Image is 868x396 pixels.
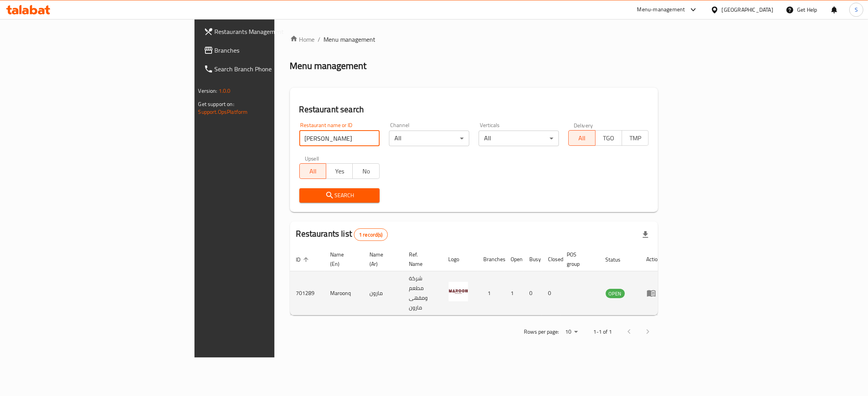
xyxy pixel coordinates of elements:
span: Get support on: [198,99,234,109]
label: Delivery [574,122,593,128]
a: Restaurants Management [198,22,339,41]
span: 1 record(s) [354,231,387,239]
button: Yes [326,163,353,179]
span: Branches [215,46,333,55]
th: Branches [477,247,505,271]
h2: Restaurant search [299,104,649,115]
span: Yes [329,166,350,177]
div: Rows per page: [562,326,581,338]
button: Search [299,188,380,203]
th: Closed [542,247,561,271]
a: Search Branch Phone [198,60,339,78]
td: 0 [542,271,561,315]
button: All [568,130,595,146]
span: 1.0.0 [219,86,231,96]
span: All [572,133,592,144]
h2: Menu management [290,60,367,72]
span: Name (Ar) [370,250,394,269]
a: Branches [198,41,339,60]
button: All [299,163,326,179]
input: Search for restaurant name or ID.. [299,131,380,146]
button: TMP [622,130,649,146]
table: enhanced table [290,247,667,315]
span: ID [296,255,311,264]
div: Menu-management [637,5,685,14]
p: 1-1 of 1 [593,327,612,337]
span: No [356,166,376,177]
div: Total records count [354,228,388,241]
span: TMP [625,133,645,144]
span: Search Branch Phone [215,64,333,74]
button: No [352,163,379,179]
span: Version: [198,86,217,96]
label: Upsell [305,156,319,161]
span: S [855,5,858,14]
td: 1 [477,271,505,315]
div: Export file [636,225,655,244]
td: Maroonq [324,271,364,315]
span: Restaurants Management [215,27,333,36]
span: Name (En) [331,250,354,269]
span: Menu management [324,35,376,44]
button: TGO [595,130,622,146]
td: 1 [505,271,523,315]
div: [GEOGRAPHIC_DATA] [722,5,773,14]
span: TGO [599,133,619,144]
p: Rows per page: [524,327,559,337]
img: Maroonq [449,282,468,301]
div: Menu [647,288,661,298]
h2: Restaurants list [296,228,388,241]
td: مارون [364,271,403,315]
a: Support.OpsPlatform [198,107,248,117]
nav: breadcrumb [290,35,658,44]
td: شركة مطعم ومقهى مارون [403,271,442,315]
span: Status [606,255,631,264]
div: All [389,131,469,146]
div: All [479,131,559,146]
th: Logo [442,247,477,271]
span: All [303,166,323,177]
td: 0 [523,271,542,315]
span: Ref. Name [409,250,433,269]
th: Action [640,247,667,271]
span: Search [306,191,373,200]
th: Busy [523,247,542,271]
span: OPEN [606,289,625,298]
th: Open [505,247,523,271]
span: POS group [567,250,590,269]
